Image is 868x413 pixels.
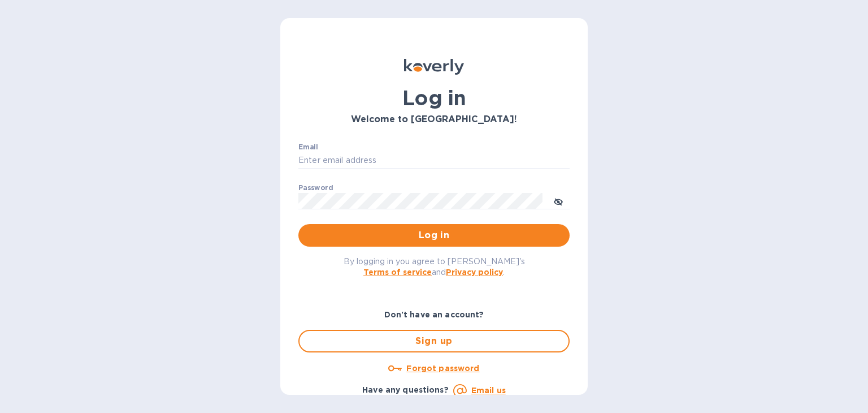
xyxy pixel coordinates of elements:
u: Forgot password [406,364,479,373]
label: Email [298,144,318,150]
a: Terms of service [363,268,432,277]
h3: Welcome to [GEOGRAPHIC_DATA]! [298,114,570,125]
span: Log in [307,229,561,242]
a: Privacy policy [446,268,503,277]
b: Don't have an account? [384,310,484,319]
span: By logging in you agree to [PERSON_NAME]'s and . [344,257,525,277]
input: Enter email address [298,152,570,169]
button: toggle password visibility [547,190,570,212]
img: Koverly [404,59,464,75]
span: Sign up [309,334,559,348]
button: Sign up [298,330,570,352]
b: Have any questions? [362,385,449,394]
a: Email us [471,386,506,395]
h1: Log in [298,86,570,110]
button: Log in [298,224,570,247]
label: Password [298,184,333,191]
